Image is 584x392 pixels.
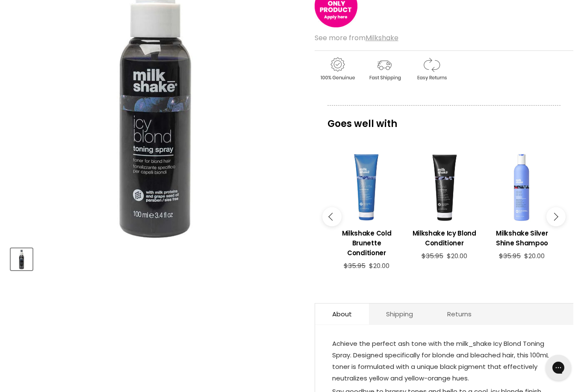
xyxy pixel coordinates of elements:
[499,251,521,260] span: $35.95
[12,249,32,269] img: Milkshake Icy Blond Toning Spray
[332,228,401,258] h3: Milkshake Cold Brunette Conditioner
[327,105,560,133] p: Goes well with
[430,304,489,324] a: Returns
[369,304,430,324] a: Shipping
[447,251,467,260] span: $20.00
[410,222,479,252] a: View product:Milkshake Icy Blond Conditioner
[332,338,556,386] p: Achieve the perfect ash tone with the milk_shake Icy Blond Toning Spray. Designed specifically fo...
[315,56,360,82] img: genuine.gif
[487,228,557,248] h3: Milkshake Silver Shine Shampoo
[369,261,389,270] span: $20.00
[344,261,366,270] span: $35.95
[524,251,545,260] span: $20.00
[409,56,454,82] img: returns.gif
[366,33,398,43] a: Milkshake
[487,153,557,222] a: View product:Milkshake Silver Shine Shampoo
[410,228,479,248] h3: Milkshake Icy Blond Conditioner
[9,246,302,270] div: Product thumbnails
[422,251,443,260] span: $35.95
[315,33,398,43] span: See more from
[541,352,575,383] iframe: Gorgias live chat messenger
[362,56,407,82] img: shipping.gif
[315,304,369,324] a: About
[487,222,557,252] a: View product:Milkshake Silver Shine Shampoo
[332,222,401,262] a: View product:Milkshake Cold Brunette Conditioner
[11,248,32,270] button: Milkshake Icy Blond Toning Spray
